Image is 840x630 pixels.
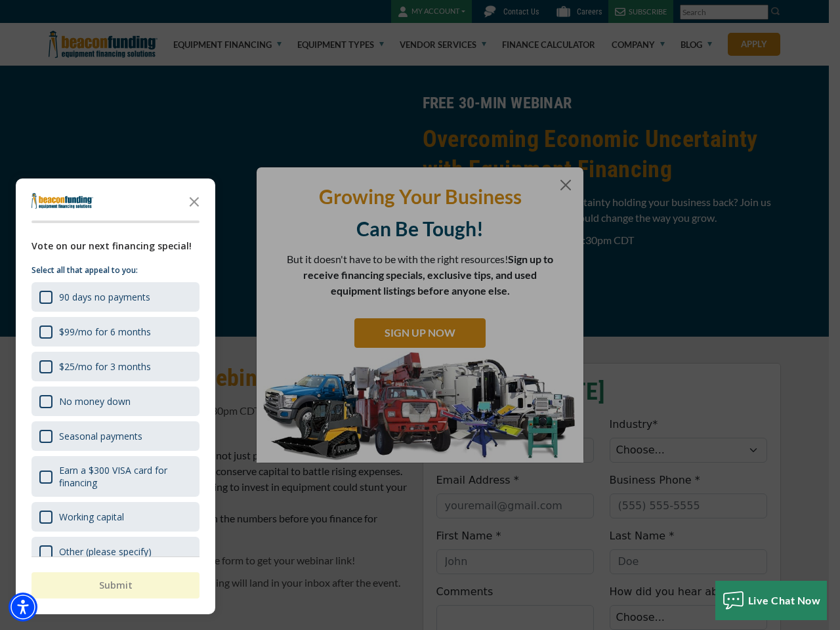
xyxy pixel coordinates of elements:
div: Accessibility Menu [9,593,37,621]
div: $99/mo for 6 months [59,325,151,338]
div: Working capital [59,511,124,523]
div: No money down [31,387,199,416]
div: Other (please specify) [59,545,152,558]
div: Earn a $300 VISA card for financing [31,456,199,497]
button: Submit [31,572,199,598]
span: Live Chat Now [748,594,821,606]
div: $99/mo for 6 months [31,317,199,346]
img: Company logo [31,193,93,209]
p: Select all that appeal to you: [31,264,199,277]
div: Seasonal payments [59,430,142,442]
div: 90 days no payments [59,291,150,303]
div: Vote on our next financing special! [31,239,199,253]
div: $25/mo for 3 months [59,360,151,373]
div: Survey [16,178,215,614]
button: Live Chat Now [715,581,828,620]
button: Close the survey [181,188,207,214]
div: Other (please specify) [31,537,199,566]
div: Working capital [31,502,199,532]
div: No money down [59,395,131,408]
div: $25/mo for 3 months [31,352,199,381]
div: 90 days no payments [31,282,199,312]
div: Earn a $300 VISA card for financing [59,464,192,489]
div: Seasonal payments [31,421,199,451]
